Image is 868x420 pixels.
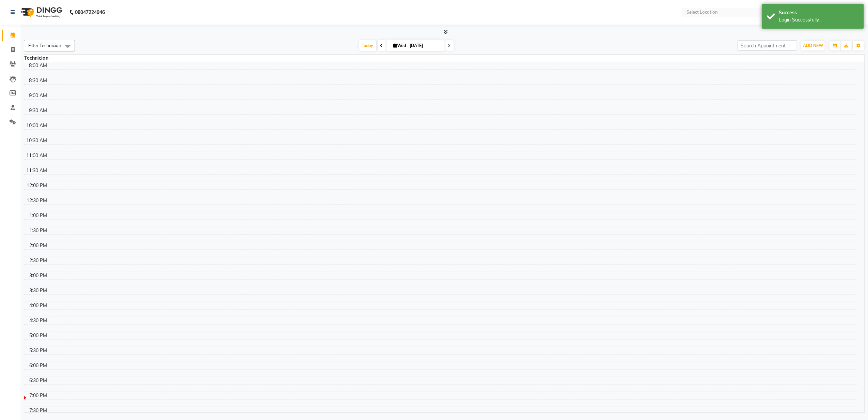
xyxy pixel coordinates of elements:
input: 2025-09-03 [408,41,442,51]
input: Search Appointment [738,40,797,51]
div: 9:30 AM [28,107,49,114]
div: 6:30 PM [28,377,49,384]
div: 5:30 PM [28,347,49,354]
div: Login Successfully. [779,16,859,24]
div: 12:30 PM [26,197,49,204]
div: 3:00 PM [28,272,49,279]
span: ADD NEW [803,43,823,48]
img: logo [17,3,64,22]
div: 8:30 AM [28,77,49,84]
button: ADD NEW [801,41,825,50]
div: 10:30 AM [25,137,49,144]
div: 11:00 AM [25,152,49,159]
div: 5:00 PM [28,332,49,339]
div: Select Location [686,9,718,16]
div: 2:30 PM [28,257,49,264]
div: 4:30 PM [28,317,49,324]
div: Technician [24,55,49,62]
div: 1:00 PM [28,212,49,219]
div: 7:00 PM [28,392,49,399]
div: 8:00 AM [28,62,49,69]
div: 10:00 AM [25,122,49,129]
div: 7:30 PM [28,407,49,414]
div: 11:30 AM [25,167,49,174]
span: Wed [392,43,408,48]
span: Filter Technician [28,43,61,48]
div: 3:30 PM [28,287,49,294]
div: 2:00 PM [28,242,49,249]
div: 9:00 AM [28,92,49,99]
b: 08047224946 [75,3,105,22]
div: 1:30 PM [28,227,49,234]
div: 4:00 PM [28,302,49,309]
span: Today [359,40,376,51]
div: Success [779,9,859,16]
div: 12:00 PM [26,182,49,189]
div: 6:00 PM [28,362,49,369]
